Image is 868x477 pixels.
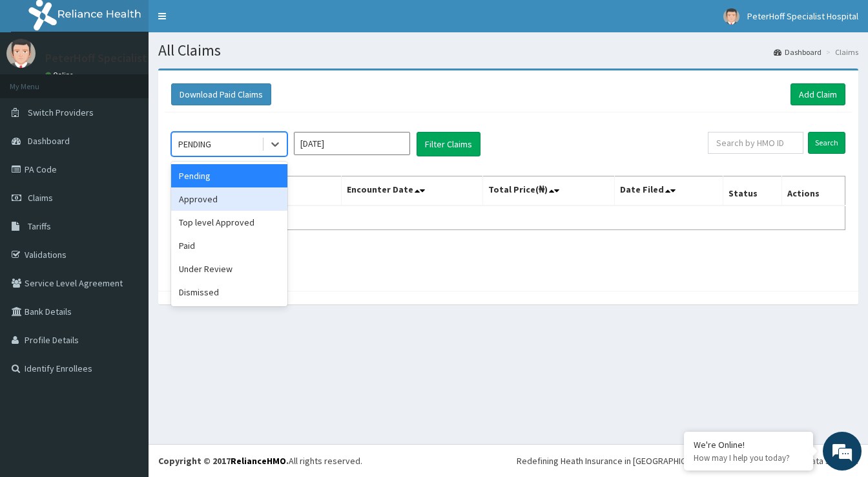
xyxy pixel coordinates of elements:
th: Status [723,176,782,206]
img: User Image [723,8,739,25]
th: Encounter Date [341,176,483,206]
div: PENDING [178,138,211,151]
li: Claims [823,47,858,58]
input: Search by HMO ID [708,132,803,154]
div: Paid [171,234,287,257]
div: Dismissed [171,281,287,304]
img: User Image [6,39,36,68]
strong: Copyright © 2017 . [158,455,289,467]
th: Actions [781,176,845,206]
h1: All Claims [158,42,858,59]
button: Filter Claims [417,132,480,156]
a: Online [45,70,76,79]
p: How may I help you today? [694,452,803,463]
a: RelianceHMO [231,455,286,467]
span: Tariffs [28,220,51,232]
div: Top level Approved [171,211,287,234]
input: Select Month and Year [294,132,410,155]
a: Dashboard [774,47,821,58]
th: Total Price(₦) [483,176,614,206]
div: Under Review [171,257,287,281]
span: Switch Providers [28,107,94,118]
div: We're Online! [694,439,803,450]
input: Search [808,132,845,154]
span: PeterHoff Specialist Hospital [747,10,858,22]
div: Redefining Heath Insurance in [GEOGRAPHIC_DATA] using Telemedicine and Data Science! [517,454,858,467]
span: Dashboard [28,135,70,147]
span: Claims [28,192,53,204]
div: Pending [171,164,287,187]
p: PeterHoff Specialist Hospital [45,52,192,64]
footer: All rights reserved. [149,444,868,477]
a: Add Claim [790,83,845,105]
th: Date Filed [614,176,723,206]
div: Approved [171,187,287,211]
button: Download Paid Claims [171,83,271,105]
